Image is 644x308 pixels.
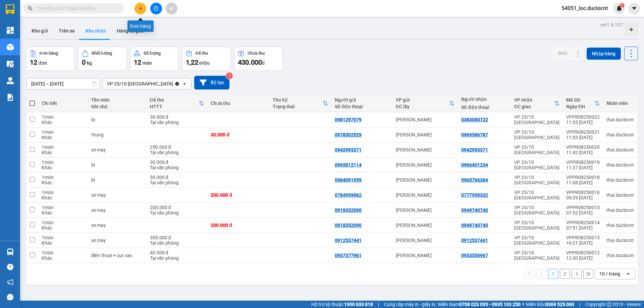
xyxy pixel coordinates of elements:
div: VP 23/10 [GEOGRAPHIC_DATA] [514,220,559,231]
div: Ghi chú [91,104,143,109]
div: Trạng thái [273,104,323,109]
div: Chưa thu [248,51,265,56]
div: VPPR08250020 [566,144,600,150]
div: Người nhận [461,97,507,102]
span: question-circle [7,264,13,270]
span: 0 [82,58,86,66]
span: file-add [154,6,158,11]
span: aim [169,6,174,11]
sup: 3 [226,72,233,79]
button: Đơn hàng12đơn [26,47,75,71]
div: 200.000 đ [211,223,266,228]
button: Kho nhận [80,23,111,39]
div: thai.duclocnt [606,238,634,243]
div: 0984091959 [335,177,362,183]
div: thai.duclocnt [606,177,634,183]
img: warehouse-icon [7,77,14,84]
div: 1 món [42,129,84,135]
div: 200.000 đ [150,205,204,210]
img: icon-new-feature [616,5,622,11]
div: 11:42 [DATE] [566,150,600,155]
div: VP nhận [514,97,554,103]
div: Khác [42,225,84,231]
div: thai.duclocnt [606,253,634,258]
button: 1 [548,269,558,279]
div: Khối lượng [92,51,112,56]
div: điện thoại + cục sạc [91,253,143,258]
strong: 0708 023 035 - 0935 103 250 [459,302,521,307]
div: VPPR08250015 [566,205,600,210]
svg: open [626,271,631,276]
div: xe máy [91,238,143,243]
div: 16:21 [DATE] [566,240,600,246]
div: VP 23/10 [GEOGRAPHIC_DATA] [514,160,559,170]
div: Khác [42,135,84,140]
div: Khác [42,195,84,200]
th: Toggle SortBy [269,95,331,112]
div: [PERSON_NAME] [396,147,454,152]
div: 30.000 đ [150,175,204,180]
div: 0918352090 [335,223,362,228]
img: logo-vxr [6,4,14,14]
div: Số lượng [144,51,161,56]
button: Hàng đã giao [111,23,150,39]
div: Tên món [91,97,143,103]
div: 250.000 đ [150,144,204,150]
input: Tìm tên, số ĐT hoặc mã đơn [37,5,116,12]
div: VPPR08250013 [566,235,600,240]
div: 1 món [42,235,84,240]
div: 1 món [42,144,84,150]
div: Đơn hàng [127,20,154,32]
div: 07:52 [DATE] [566,210,600,215]
div: Nhân viên [606,101,634,106]
div: xe may [91,223,143,228]
strong: 1900 633 818 [344,302,373,307]
div: [PERSON_NAME] [396,162,454,168]
div: thai.duclocnt [606,117,634,122]
button: Nhập hàng [587,48,621,60]
span: search [28,6,33,11]
th: Toggle SortBy [392,95,458,112]
div: bi [91,162,143,168]
div: thai.duclocnt [606,147,634,152]
th: Toggle SortBy [511,95,563,112]
div: Tại văn phòng [150,210,204,215]
button: 2 [560,269,570,279]
button: aim [166,3,177,14]
div: 30.000 đ [211,132,266,137]
input: Select a date range. [26,78,100,89]
div: VP 23/10 [GEOGRAPHIC_DATA] [514,144,559,155]
button: caret-down [628,3,640,14]
div: xe may [91,207,143,213]
div: 11:37 [DATE] [566,165,600,170]
div: bị [91,117,143,122]
div: VP 23/10 [GEOGRAPHIC_DATA] [107,80,173,87]
div: 0784959962 [335,192,362,198]
div: 0912537441 [461,238,488,243]
div: 0937377961 [335,253,362,258]
button: plus [135,3,146,14]
div: VP 23/10 [GEOGRAPHIC_DATA] [514,205,559,215]
div: VPPR08250016 [566,190,600,195]
span: 1 [621,3,623,8]
span: 54051_loc.duclocnt [556,4,613,12]
img: warehouse-icon [7,248,14,255]
button: file-add [150,3,162,14]
div: VP 23/10 [GEOGRAPHIC_DATA] [514,250,559,261]
div: Tạo kho hàng mới [625,23,638,36]
span: Cung cấp máy in - giấy in: [384,301,436,308]
div: Khác [42,180,84,185]
div: 1 món [42,160,84,165]
div: ver 1.8.137 [600,21,623,28]
div: 0383085722 [461,117,488,122]
span: 12 [134,58,141,66]
div: Thu hộ [273,97,323,103]
div: [PERSON_NAME] [396,177,454,183]
div: 0969586787 [461,132,488,137]
svg: Clear value [174,81,180,86]
div: 1 món [42,205,84,210]
div: 0965812114 [335,162,362,168]
div: ĐC lấy [396,104,449,109]
div: Chi tiết [42,101,84,106]
span: plus [138,6,143,11]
